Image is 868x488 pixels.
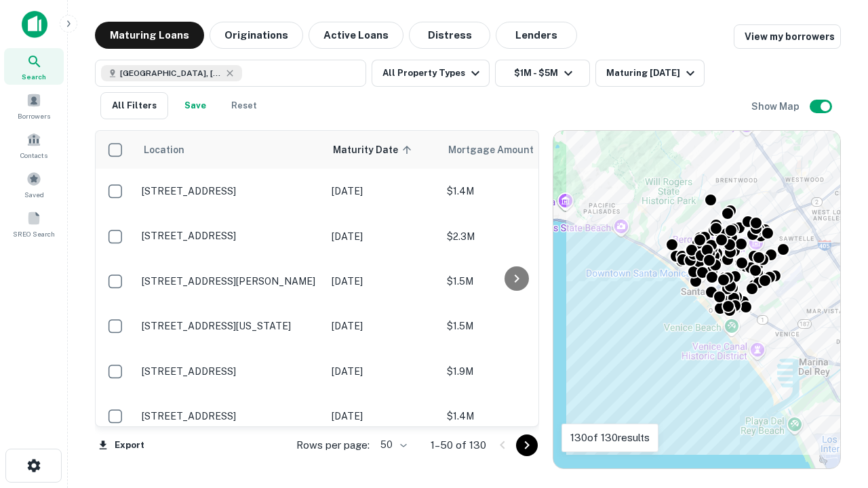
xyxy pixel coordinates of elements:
span: Search [22,71,46,82]
button: Lenders [496,22,577,49]
button: Active Loans [309,22,403,49]
div: Maturing [DATE] [606,65,698,81]
a: Saved [4,166,64,203]
span: Saved [24,189,44,200]
p: [DATE] [332,274,433,289]
button: All Filters [100,92,168,119]
button: [GEOGRAPHIC_DATA], [GEOGRAPHIC_DATA], [GEOGRAPHIC_DATA] [95,60,366,87]
span: Mortgage Amount [448,142,551,158]
span: SREO Search [13,228,55,239]
div: 0 0 [553,131,840,468]
span: [GEOGRAPHIC_DATA], [GEOGRAPHIC_DATA], [GEOGRAPHIC_DATA] [120,67,222,79]
span: Contacts [20,150,47,161]
p: $1.4M [447,409,583,424]
p: $2.3M [447,229,583,244]
iframe: Chat Widget [800,380,868,445]
p: [DATE] [332,229,433,244]
p: [STREET_ADDRESS] [142,410,318,422]
p: 1–50 of 130 [431,437,486,453]
button: Save your search to get updates of matches that match your search criteria. [174,92,217,119]
p: [DATE] [332,364,433,379]
p: [STREET_ADDRESS] [142,230,318,242]
a: Contacts [4,127,64,163]
h6: Show Map [751,99,802,114]
p: [DATE] [332,319,433,333]
span: Maturity Date [333,142,416,158]
button: Reset [222,92,266,119]
a: View my borrowers [734,24,841,49]
button: Distress [409,22,490,49]
button: All Property Types [372,60,490,87]
p: [DATE] [332,184,433,199]
th: Location [135,131,325,169]
p: [STREET_ADDRESS] [142,365,318,378]
p: [STREET_ADDRESS][US_STATE] [142,320,318,332]
div: 50 [375,435,409,455]
th: Maturity Date [325,131,440,169]
p: [DATE] [332,409,433,424]
p: [STREET_ADDRESS] [142,185,318,197]
p: Rows per page: [296,437,370,453]
p: $1.5M [447,274,583,289]
p: $1.4M [447,184,583,199]
th: Mortgage Amount [440,131,589,169]
a: Search [4,48,64,85]
button: $1M - $5M [495,60,590,87]
span: Location [143,142,184,158]
p: $1.5M [447,319,583,333]
span: Borrowers [18,110,50,121]
p: 130 of 130 results [570,430,650,446]
a: SREO Search [4,205,64,242]
p: [STREET_ADDRESS][PERSON_NAME] [142,275,318,287]
button: Maturing Loans [95,22,204,49]
p: $1.9M [447,364,583,379]
button: Go to next page [516,434,538,456]
button: Export [95,435,148,455]
a: Borrowers [4,87,64,124]
button: Originations [210,22,303,49]
button: Maturing [DATE] [595,60,705,87]
img: capitalize-icon.png [22,11,47,38]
